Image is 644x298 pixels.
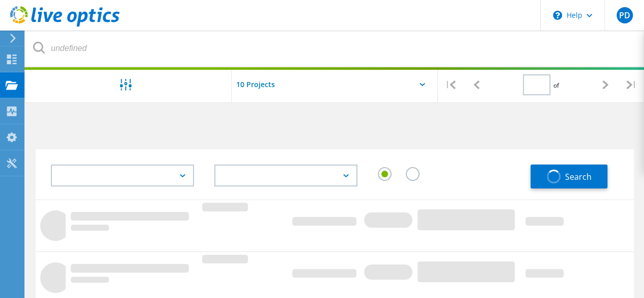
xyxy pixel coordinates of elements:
span: of [553,81,558,90]
span: PD [619,11,630,19]
span: Search [565,171,591,182]
button: Search [530,165,607,188]
svg: \n [553,11,562,20]
a: Live Optics Dashboard [10,21,120,29]
div: | [618,67,644,103]
div: | [438,67,464,103]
